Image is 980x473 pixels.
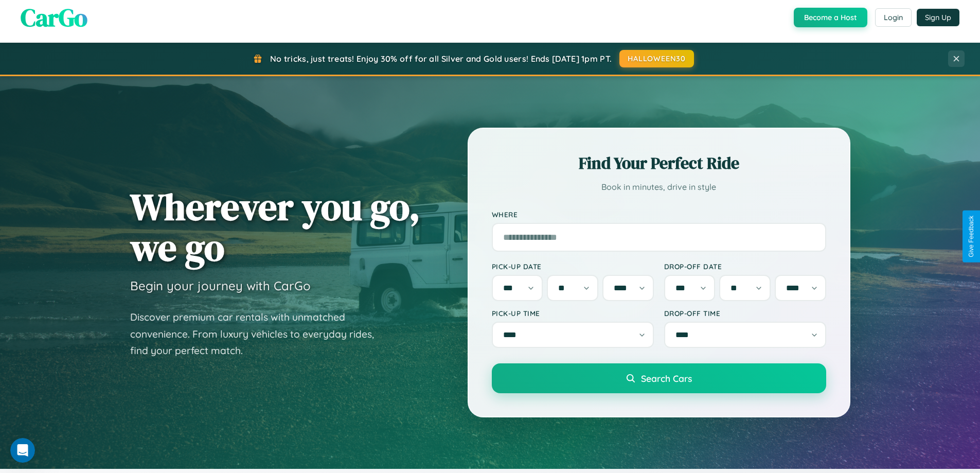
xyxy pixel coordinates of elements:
button: Become a Host [794,8,867,27]
label: Drop-off Date [664,262,826,271]
h1: Wherever you go, we go [130,186,420,268]
label: Drop-off Time [664,309,826,318]
h2: Find Your Perfect Ride [492,152,826,174]
span: Search Cars [641,373,692,384]
label: Pick-up Time [492,309,654,318]
button: Search Cars [492,363,826,393]
iframe: Intercom live chat [10,438,35,463]
label: Where [492,210,826,219]
span: No tricks, just treats! Enjoy 30% off for all Silver and Gold users! Ends [DATE] 1pm PT. [270,54,612,64]
button: HALLOWEEN30 [619,50,694,67]
p: Book in minutes, drive in style [492,180,826,195]
span: CarGo [21,1,87,34]
button: Login [875,8,912,27]
label: Pick-up Date [492,262,654,271]
h3: Begin your journey with CarGo [130,278,311,293]
div: Give Feedback [968,216,975,257]
p: Discover premium car rentals with unmatched convenience. From luxury vehicles to everyday rides, ... [130,309,387,359]
button: Sign Up [917,9,959,26]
